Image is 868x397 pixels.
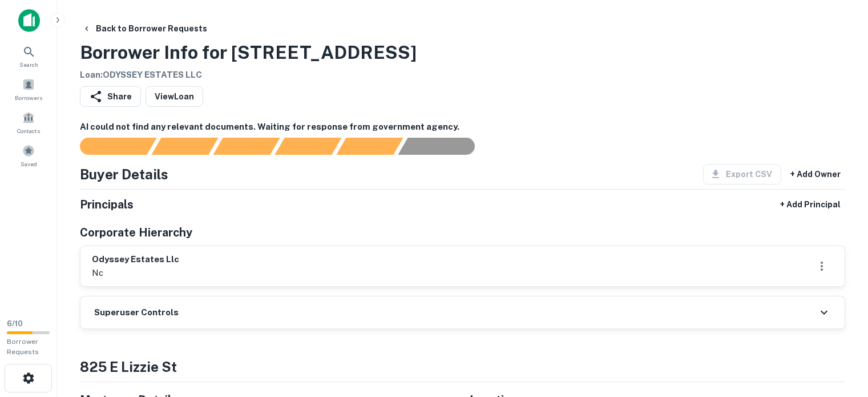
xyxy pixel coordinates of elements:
[18,9,40,32] img: capitalize-icon.png
[21,159,37,169] span: Saved
[7,319,23,328] span: 6 / 10
[94,306,179,319] h6: Superuser Controls
[66,138,152,155] div: Sending borrower request to AI...
[3,41,54,71] a: Search
[151,138,218,155] div: Your request is received and processing...
[92,253,179,266] h6: odyssey estates llc
[80,69,417,82] h6: Loan : ODYSSEY ESTATES LLC
[398,138,488,155] div: AI fulfillment process complete.
[19,60,38,69] span: Search
[3,107,54,138] a: Contacts
[146,86,203,107] a: ViewLoan
[80,86,141,107] button: Share
[80,356,845,377] h4: 825 e lizzie st
[213,138,280,155] div: Documents found, AI parsing details...
[3,140,54,171] a: Saved
[92,266,179,280] p: nc
[17,126,40,135] span: Contacts
[80,224,192,241] h5: Corporate Hierarchy
[80,39,417,66] h3: Borrower Info for [STREET_ADDRESS]
[786,164,845,185] button: + Add Owner
[776,194,845,215] button: + Add Principal
[15,93,42,102] span: Borrowers
[274,138,341,155] div: Principals found, AI now looking for contact information...
[78,18,212,39] button: Back to Borrower Requests
[336,138,403,155] div: Principals found, still searching for contact information. This may take time...
[80,196,134,213] h5: Principals
[7,338,39,356] span: Borrower Requests
[3,74,54,105] a: Borrowers
[80,121,845,134] h6: AI could not find any relevant documents. Waiting for response from government agency.
[80,164,168,185] h4: Buyer Details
